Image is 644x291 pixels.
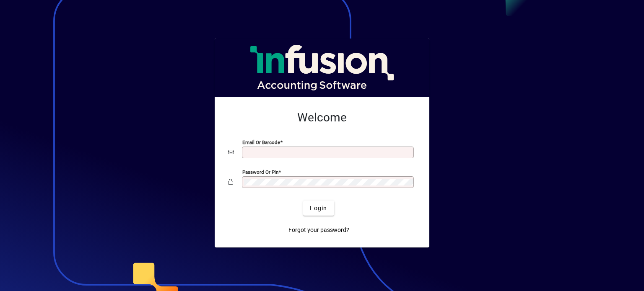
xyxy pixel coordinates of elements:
[303,201,334,216] button: Login
[228,111,416,125] h2: Welcome
[242,169,278,175] mat-label: Password or Pin
[288,226,349,234] span: Forgot your password?
[285,222,353,237] a: Forgot your password?
[242,139,280,145] mat-label: Email or Barcode
[310,204,327,213] span: Login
